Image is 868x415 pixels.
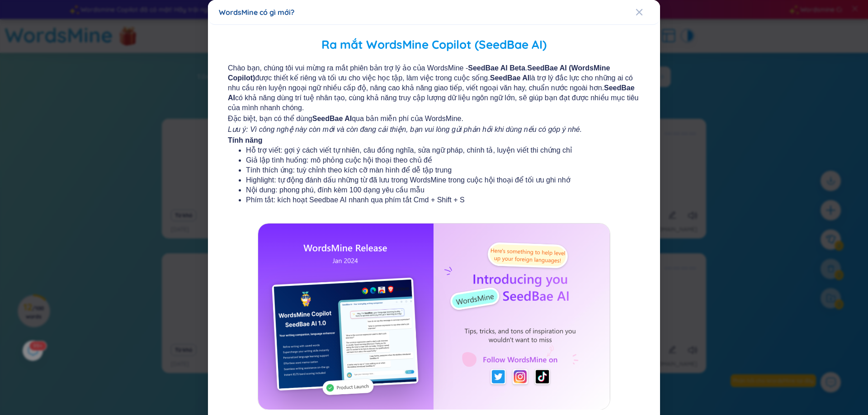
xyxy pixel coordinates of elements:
[246,165,622,175] li: Tính thích ứng: tuỳ chỉnh theo kích cỡ màn hình để dễ tập trung
[246,185,622,195] li: Nội dung: phong phú, đính kèm 100 dạng yêu cầu mẫu
[228,136,262,144] b: Tính năng
[228,126,582,133] i: Lưu ý: Vì công nghệ này còn mới và còn đang cải thiện, bạn vui lòng gửi phản hồi khi dùng nếu có ...
[228,63,640,113] span: Chào bạn, chúng tôi vui mừng ra mắt phiên bản trợ lý ảo của WordsMine - . được thiết kế riêng và ...
[228,114,640,124] span: Đặc biệt, bạn có thể dùng qua bản miễn phí của WordsMine.
[219,7,649,17] div: WordsMine có gì mới?
[490,74,529,82] b: SeedBae AI
[228,84,635,102] b: SeedBae AI
[246,155,622,165] li: Giả lập tình huống: mô phỏng cuộc hội thoại theo chủ đề
[468,64,525,72] b: SeedBae AI Beta
[312,115,352,122] b: SeedBae AI
[246,175,622,185] li: Highlight: tự động đánh dấu những từ đã lưu trong WordsMine trong cuộc hội thoại để tối ưu ghi nhớ
[219,36,649,54] h2: Ra mắt WordsMine Copilot (SeedBae AI)
[246,145,622,155] li: Hỗ trợ viết: gợi ý cách viết tự nhiên, câu đồng nghĩa, sửa ngữ pháp, chính tả, luyện viết thi chứ...
[228,64,610,82] b: SeedBae AI (WordsMine Copilot)
[246,195,622,205] li: Phím tắt: kích hoạt Seedbae AI nhanh qua phím tắt Cmd + Shift + S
